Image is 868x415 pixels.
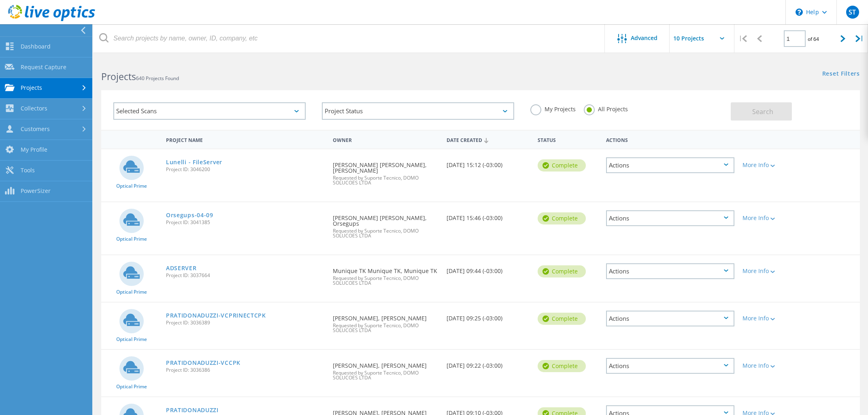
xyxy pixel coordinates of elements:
[329,303,443,341] div: [PERSON_NAME], [PERSON_NAME]
[734,24,751,53] div: |
[602,132,738,147] div: Actions
[136,75,179,82] span: 640 Projects Found
[443,350,534,377] div: [DATE] 09:22 (-03:00)
[329,350,443,388] div: [PERSON_NAME], [PERSON_NAME]
[329,132,443,147] div: Owner
[166,167,325,172] span: Project ID: 3046200
[333,176,438,185] span: Requested by Suporte Tecnico, DOMO SOLUCOES LTDA
[329,202,443,246] div: [PERSON_NAME] [PERSON_NAME], Orsegups
[538,265,586,277] div: Complete
[166,320,325,325] span: Project ID: 3036389
[443,255,534,282] div: [DATE] 09:44 (-03:00)
[606,157,734,173] div: Actions
[851,24,868,53] div: |
[116,384,147,389] span: Optical Prime
[329,149,443,193] div: [PERSON_NAME] [PERSON_NAME], [PERSON_NAME]
[584,104,628,112] label: All Projects
[538,159,586,172] div: Complete
[849,9,856,15] span: ST
[822,71,860,78] a: Reset Filters
[752,107,773,116] span: Search
[538,212,586,224] div: Complete
[166,273,325,278] span: Project ID: 3037664
[166,265,197,271] a: ADSERVER
[538,313,586,325] div: Complete
[329,255,443,294] div: Munique TK Munique TK, Munique TK
[166,407,219,413] a: PRATIDONADUZZI
[333,229,438,238] span: Requested by Suporte Tecnico, DOMO SOLUCOES LTDA
[333,371,438,380] span: Requested by Suporte Tecnico, DOMO SOLUCOES LTDA
[443,149,534,176] div: [DATE] 15:12 (-03:00)
[322,102,514,120] div: Project Status
[116,184,147,188] span: Optical Prime
[116,337,147,342] span: Optical Prime
[606,311,734,326] div: Actions
[796,8,803,16] svg: \n
[166,313,266,318] a: PRATIDONADUZZI-VCPRINECTCPK
[443,132,534,147] div: Date Created
[742,215,795,221] div: More Info
[8,17,95,23] a: Live Optics Dashboard
[166,220,325,225] span: Project ID: 3041385
[166,360,240,366] a: PRATIDONADUZZI-VCCPK
[101,70,136,83] b: Projects
[166,159,222,165] a: Lunelli - FileServer
[333,323,438,333] span: Requested by Suporte Tecnico, DOMO SOLUCOES LTDA
[166,368,325,373] span: Project ID: 3036386
[443,303,534,329] div: [DATE] 09:25 (-03:00)
[530,104,576,112] label: My Projects
[606,358,734,374] div: Actions
[93,24,605,53] input: Search projects by name, owner, ID, company, etc
[606,263,734,279] div: Actions
[333,276,438,286] span: Requested by Suporte Tecnico, DOMO SOLUCOES LTDA
[742,268,795,274] div: More Info
[606,210,734,226] div: Actions
[162,132,329,147] div: Project Name
[534,132,602,147] div: Status
[631,35,657,41] span: Advanced
[731,102,792,121] button: Search
[742,315,795,321] div: More Info
[742,363,795,368] div: More Info
[116,290,147,294] span: Optical Prime
[166,212,213,218] a: Orsegups-04-09
[808,36,819,42] span: of 64
[742,162,795,168] div: More Info
[116,237,147,241] span: Optical Prime
[113,102,306,120] div: Selected Scans
[443,202,534,229] div: [DATE] 15:46 (-03:00)
[538,360,586,372] div: Complete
